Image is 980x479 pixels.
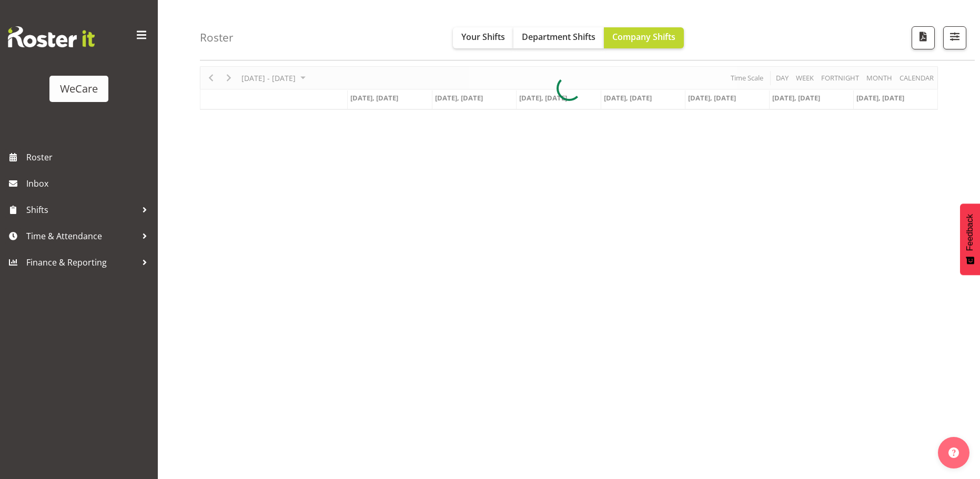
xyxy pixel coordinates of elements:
h4: Roster [200,32,234,44]
span: Time & Attendance [26,228,137,244]
img: help-xxl-2.png [948,447,959,458]
span: Company Shifts [612,31,675,43]
span: Shifts [26,202,137,218]
span: Feedback [965,214,975,251]
button: Download a PDF of the roster according to the set date range. [912,26,935,49]
span: Your Shifts [461,31,505,43]
span: Department Shifts [522,31,595,43]
div: WeCare [60,81,98,97]
button: Your Shifts [453,27,513,48]
button: Filter Shifts [943,26,966,49]
button: Feedback - Show survey [960,203,980,275]
span: Inbox [26,176,153,191]
button: Company Shifts [604,27,684,48]
img: Rosterit website logo [8,26,95,47]
span: Finance & Reporting [26,254,137,270]
button: Department Shifts [513,27,604,48]
span: Roster [26,149,153,165]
